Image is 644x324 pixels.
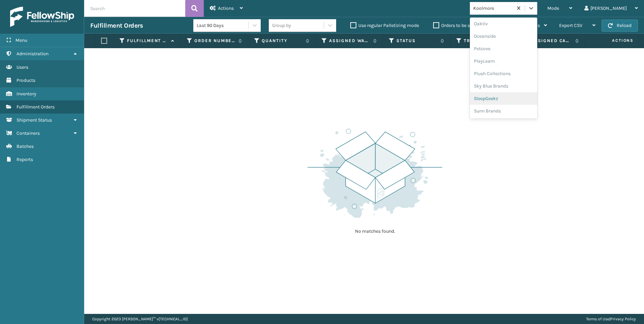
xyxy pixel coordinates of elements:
[90,22,143,30] h3: Fulfillment Orders
[586,317,609,321] a: Terms of Use
[17,51,49,57] span: Administration
[17,64,28,70] span: Users
[547,5,559,11] span: Mode
[591,35,638,46] span: Actions
[17,157,33,162] span: Reports
[531,38,572,44] label: Assigned Carrier Service
[396,38,437,44] label: Status
[350,23,419,28] label: Use regular Palletizing mode
[197,22,249,29] div: Last 90 Days
[17,130,40,136] span: Containers
[17,104,55,110] span: Fulfillment Orders
[262,38,302,44] label: Quantity
[470,67,537,80] div: Plush Collections
[559,23,582,28] span: Export CSV
[17,91,36,97] span: Inventory
[218,5,234,11] span: Actions
[17,143,34,149] span: Batches
[470,30,537,42] div: Oceanside
[15,37,27,43] span: Menu
[586,314,636,324] div: |
[470,92,537,105] div: SleepGeekz
[17,117,52,123] span: Shipment Status
[194,38,235,44] label: Order Number
[470,42,537,55] div: Petcove
[329,38,370,44] label: Assigned Warehouse
[17,77,35,83] span: Products
[272,22,291,29] div: Group by
[610,317,636,321] a: Privacy Policy
[10,7,74,27] img: logo
[433,23,498,28] label: Orders to be shipped [DATE]
[470,105,537,117] div: Sunn Brands
[464,38,505,44] label: Tracking Number
[470,55,537,67] div: PlayLearn
[602,20,638,32] button: Reload
[92,314,188,324] p: Copyright 2023 [PERSON_NAME]™ v [TECHNICAL_ID]
[470,80,537,92] div: Sky Blue Brands
[127,38,168,44] label: Fulfillment Order Id
[470,18,537,30] div: Oaktiv
[473,5,513,12] div: Koolmore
